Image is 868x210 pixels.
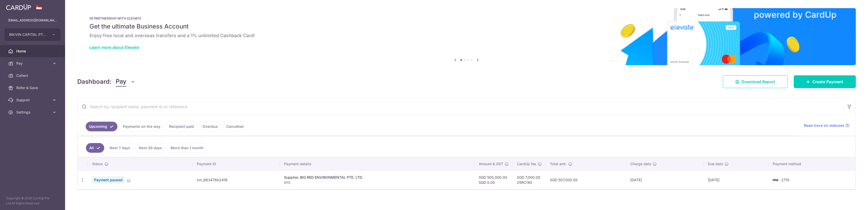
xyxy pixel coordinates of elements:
[708,161,723,166] span: Due date
[804,123,849,128] a: Read more on statuses
[166,122,197,131] a: Recipient paid
[16,97,50,103] span: Support
[86,122,117,131] a: Upcoming
[223,122,247,131] a: Cancelled
[106,143,133,153] a: Next 7 days
[16,85,50,90] span: Refer & Save
[479,161,503,166] span: Amount & GST
[77,77,112,86] h4: Dashboard:
[626,171,704,189] td: [DATE]
[781,178,789,182] span: 2710
[284,175,471,180] div: Supplier. BIG RED ENVIRONMENTAL PTE. LTD.
[92,176,125,184] span: Payment paused
[89,45,139,50] a: Learn more about Elevate
[119,122,164,131] a: Payments on the way
[804,123,844,128] span: Read more on statuses
[16,61,50,66] span: Pay
[630,161,651,166] span: Charge date
[6,4,31,10] img: CardUp
[89,33,844,39] h6: Enjoy free local and overseas transfers and a 1% unlimited Cashback Card!
[513,171,546,189] td: SGD 7,000.00 25RC140
[517,161,536,166] span: CardUp fee
[475,171,513,189] td: SGD 500,000.00 SGD 0.00
[8,18,57,23] p: [EMAIL_ADDRESS][DOMAIN_NAME]
[16,110,50,115] span: Settings
[193,171,280,189] td: txn_983476b2416
[116,77,135,87] button: Pay
[723,75,788,88] a: Download Report
[770,177,780,183] img: Bank Card
[550,161,567,166] span: Total amt.
[92,161,103,166] span: Status
[167,143,207,153] a: More than 1 month
[280,157,475,171] th: Payment details
[199,122,221,131] a: Overdue
[284,180,471,185] p: BRE
[769,157,855,171] th: Payment method
[193,157,280,171] th: Payment ID
[136,143,165,153] a: Next 30 days
[77,8,856,65] img: Renovation banner
[116,77,126,87] span: Pay
[794,75,856,88] a: Create Payment
[16,49,50,54] span: Home
[86,143,104,153] a: All
[89,16,844,20] p: IN PARTNERSHIP WITH ELEVATE
[546,171,626,189] td: SGD 507,000.00
[741,79,775,85] span: Download Report
[16,73,50,78] span: Collect
[78,99,843,115] input: Search by recipient name, payment id or reference
[704,171,769,189] td: [DATE]
[9,32,47,37] span: RIKVIN CAPITAL PTE. LTD.
[89,22,844,31] h5: Get the ultimate Business Account
[812,79,843,85] span: Create Payment
[5,29,61,41] button: RIKVIN CAPITAL PTE. LTD.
